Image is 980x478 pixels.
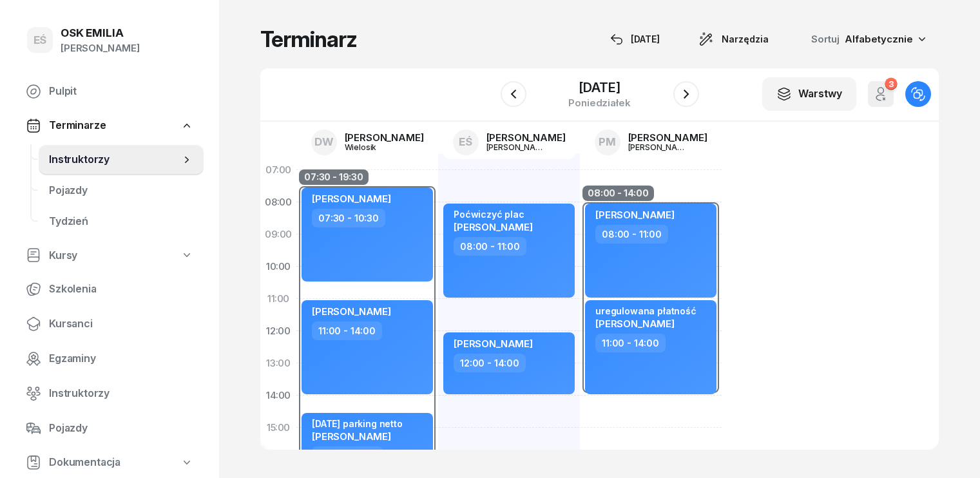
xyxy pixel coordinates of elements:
span: Alfabetycznie [845,33,913,45]
div: [PERSON_NAME] [486,133,566,142]
span: Kursanci [49,316,193,332]
div: 16:00 [260,444,296,476]
div: Poćwiczyć plac [454,209,533,220]
button: Narzędzia [687,26,780,52]
div: 14:00 [260,379,296,412]
span: Instruktorzy [49,151,180,168]
div: Wielosik [345,143,407,151]
a: Pojazdy [39,175,204,206]
a: Szkolenia [15,274,204,305]
div: 12:00 - 14:00 [454,354,526,372]
a: Kursy [15,241,204,271]
span: Narzędzia [722,32,769,47]
a: Pojazdy [15,413,204,444]
div: 14:30 - 16:30 [312,446,383,465]
div: uregulowana płatność [595,305,697,316]
span: Sortuj [811,31,842,48]
div: [PERSON_NAME] [486,143,548,151]
div: 11:00 - 14:00 [312,321,382,340]
span: Instruktorzy [49,385,193,402]
a: PM[PERSON_NAME][PERSON_NAME] [584,126,718,159]
span: EŚ [459,137,472,148]
div: poniedziałek [568,98,630,108]
div: 15:00 [260,412,296,444]
button: Warstwy [762,77,856,111]
span: Terminarze [49,117,106,134]
div: [DATE] [610,32,660,47]
button: 3 [868,81,894,107]
div: 13:00 [260,347,296,379]
div: Warstwy [776,86,842,102]
a: Tydzień [39,206,204,237]
span: PM [599,137,616,148]
span: [PERSON_NAME] [595,318,675,330]
span: EŚ [34,35,47,46]
a: Pulpit [15,76,204,107]
span: [PERSON_NAME] [595,209,675,221]
span: Tydzień [49,213,193,230]
div: [PERSON_NAME] [345,133,424,142]
button: Sortuj Alfabetycznie [796,26,939,53]
a: DW[PERSON_NAME]Wielosik [301,126,434,159]
div: 08:00 - 11:00 [454,237,526,256]
div: [DATE] [568,81,630,94]
span: [PERSON_NAME] [454,338,533,350]
div: [PERSON_NAME] [61,40,140,57]
a: EŚ[PERSON_NAME][PERSON_NAME] [443,126,576,159]
a: Kursanci [15,309,204,339]
span: Egzaminy [49,350,193,367]
div: 08:00 - 11:00 [595,225,668,244]
div: 3 [885,78,897,90]
a: Egzaminy [15,343,204,374]
span: [PERSON_NAME] [454,221,533,233]
div: 12:00 [260,315,296,347]
div: OSK EMILIA [61,28,140,39]
div: 09:00 [260,218,296,251]
a: Dokumentacja [15,448,204,477]
span: Kursy [49,247,77,264]
span: Szkolenia [49,281,193,298]
div: 11:00 - 14:00 [595,334,666,352]
a: Instruktorzy [39,144,204,175]
span: Pojazdy [49,420,193,437]
div: 07:00 [260,154,296,186]
div: [PERSON_NAME] [628,133,707,142]
button: [DATE] [599,26,671,52]
div: 07:30 - 10:30 [312,209,385,227]
a: Terminarze [15,111,204,140]
span: DW [314,137,334,148]
h1: Terminarz [260,28,357,51]
div: 11:00 [260,283,296,315]
a: Instruktorzy [15,378,204,409]
span: [PERSON_NAME] [312,193,391,205]
div: [PERSON_NAME] [628,143,690,151]
span: Pojazdy [49,182,193,199]
span: Dokumentacja [49,454,120,471]
div: 08:00 [260,186,296,218]
span: [PERSON_NAME] [312,305,391,318]
span: Pulpit [49,83,193,100]
div: 10:00 [260,251,296,283]
div: [DATE] parking netto [312,418,403,429]
span: [PERSON_NAME] [312,430,391,443]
